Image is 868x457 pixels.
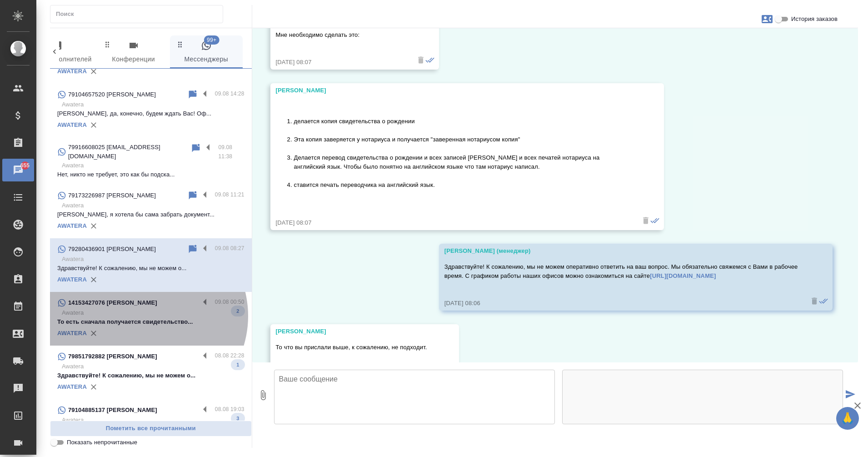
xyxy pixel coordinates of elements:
[68,352,157,361] p: 79851792882 [PERSON_NAME]
[276,218,632,227] div: [DATE] 08:07
[215,244,244,253] p: 09.08 08:27
[87,326,100,340] button: Удалить привязку
[276,30,407,40] p: Мне необходимо сделать это:
[62,308,244,317] p: Awatera
[50,238,252,292] div: 79280436901 [PERSON_NAME]09.08 08:27AwateraЗдравствуйте! К сожалению, мы не можем о...AWATERA
[62,201,244,210] p: Awatera
[50,137,252,185] div: 79916608025 [EMAIL_ADDRESS][DOMAIN_NAME]09.08 11:38AwateraНет, никто не требует, это как бы подск...
[231,360,244,369] span: 1
[50,399,252,453] div: 79104885137 [PERSON_NAME]08.08 19:03AwateraЗдравствуйте! К сожалению, мы не можем о...3AWATERA
[276,86,632,95] div: [PERSON_NAME]
[68,191,156,200] p: 79173226987 [PERSON_NAME]
[57,222,87,229] a: AWATERA
[68,245,156,254] p: 79280436901 [PERSON_NAME]
[218,143,244,161] p: 09.08 11:38
[67,438,137,447] span: Показать непрочитанные
[187,89,198,100] div: Пометить непрочитанным
[57,121,87,128] a: AWATERA
[55,423,247,434] span: Пометить все прочитанными
[57,371,244,380] p: Здравствуйте! К сожалению, мы не можем о...
[57,276,87,283] a: AWATERA
[231,414,244,423] span: 3
[215,351,244,360] p: 08.08 22:28
[56,8,223,20] input: Поиск
[187,190,198,201] div: Пометить непрочитанным
[756,8,778,30] button: Заявки
[650,272,716,279] a: [URL][DOMAIN_NAME]
[276,327,427,336] div: [PERSON_NAME]
[215,297,244,306] p: 09.08 00:50
[215,89,244,98] p: 09.08 14:28
[215,190,244,199] p: 09.08 11:21
[294,117,632,126] li: делается копия свидетельства о рождении
[62,362,244,371] p: Awatera
[57,264,244,273] p: Здравствуйте! К сожалению, мы не можем о...
[68,143,190,161] p: 79916608025 [EMAIL_ADDRESS][DOMAIN_NAME]
[294,135,632,144] li: Эта копия заверяется у нотариуса и получается "заверенная нотариусом копия"
[57,383,87,390] a: AWATERA
[68,406,157,415] p: 79104885137 [PERSON_NAME]
[444,299,801,308] div: [DATE] 08:06
[57,210,244,219] p: [PERSON_NAME], я хотела бы сама забрать документ...
[57,109,244,118] p: [PERSON_NAME], да, конечно, будем ждать Вас! Оф...
[175,40,237,65] span: Мессенджеры
[836,407,859,430] button: 🙏
[215,405,244,414] p: 08.08 19:03
[57,330,87,336] a: AWATERA
[15,161,35,170] span: 655
[204,35,219,45] span: 99+
[276,343,427,352] p: То что вы прислали выше, к сожалению, не подходит.
[791,15,838,24] span: История заказов
[62,100,244,109] p: Awatera
[444,246,801,256] div: [PERSON_NAME] (менеджер)
[87,380,100,394] button: Удалить привязку
[231,306,244,316] span: 2
[87,118,100,132] button: Удалить привязку
[2,159,34,181] a: 655
[50,346,252,399] div: 79851792882 [PERSON_NAME]08.08 22:28AwateraЗдравствуйте! К сожалению, мы не можем о...1AWATERA
[103,40,165,65] span: Конференции
[103,40,112,49] svg: Зажми и перетащи, чтобы поменять порядок вкладок
[444,262,801,281] p: Здравствуйте! К сожалению, мы не можем оперативно ответить на ваш вопрос. Мы обязательно свяжемся...
[50,84,252,137] div: 79104657520 [PERSON_NAME]09.08 14:28Awatera[PERSON_NAME], да, конечно, будем ждать Вас! Оф...AWATERA
[87,273,100,286] button: Удалить привязку
[62,416,244,425] p: Awatera
[62,255,244,264] p: Awatera
[50,185,252,238] div: 79173226987 [PERSON_NAME]09.08 11:21Awatera[PERSON_NAME], я хотела бы сама забрать документ...AWA...
[87,65,100,78] button: Удалить привязку
[87,219,100,233] button: Удалить привязку
[62,161,244,170] p: Awatera
[840,409,855,428] span: 🙏
[57,68,87,75] a: AWATERA
[176,40,185,49] svg: Зажми и перетащи, чтобы поменять порядок вкладок
[294,181,632,190] li: ставится печать переводчика на английский язык.
[57,317,244,326] p: То есть сначала получается свидетельство...
[276,58,407,67] div: [DATE] 08:07
[294,153,632,171] li: Делается перевод свидетельства о рождении и всех записей [PERSON_NAME] и всех печатей нотариуса н...
[68,298,157,307] p: 14153427076 [PERSON_NAME]
[57,170,244,179] p: Нет, никто не требует, это как бы подска...
[50,292,252,346] div: 14153427076 [PERSON_NAME]09.08 00:50AwateraТо есть сначала получается свидетельство...2AWATERA
[68,90,156,99] p: 79104657520 [PERSON_NAME]
[50,421,252,437] button: Пометить все прочитанными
